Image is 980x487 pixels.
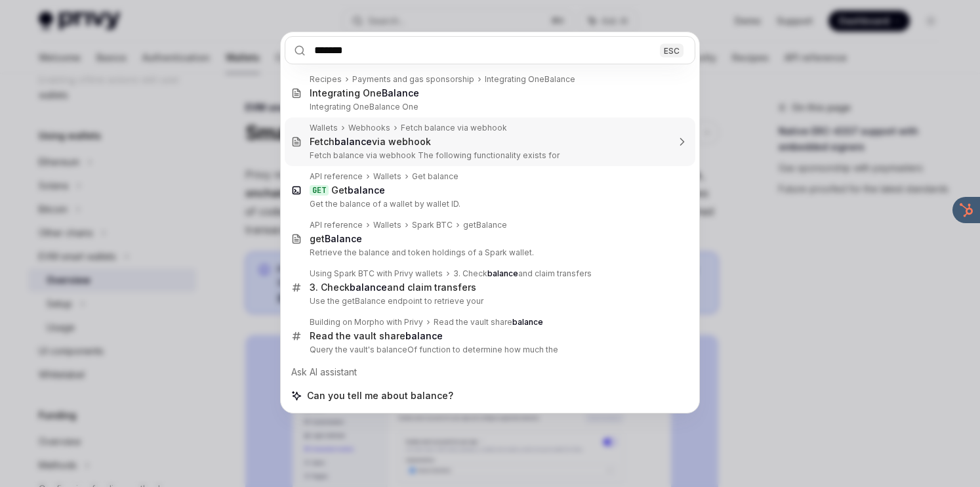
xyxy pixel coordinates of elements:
div: Integrating One [310,87,419,99]
div: Ask AI assistant [285,360,695,384]
div: Integrating OneBalance [485,74,575,85]
div: API reference [310,220,363,230]
b: Balance [382,87,419,98]
div: Recipes [310,74,342,85]
p: Retrieve the balance and token holdings of a Spark wallet. [310,247,668,258]
div: Spark BTC [412,220,453,230]
div: API reference [310,171,363,182]
div: Wallets [373,171,401,182]
div: Read the vault share [434,317,543,328]
div: Get balance [412,171,459,182]
div: Read the vault share [310,330,443,342]
div: Building on Morpho with Privy [310,317,423,328]
p: Use the getBalance endpoint to retrieve your [310,296,668,307]
span: Can you tell me about balance? [307,389,453,402]
div: GET [310,185,329,196]
div: Wallets [373,220,401,230]
div: Webhooks [348,123,390,133]
p: Integrating OneBalance One [310,102,668,112]
b: balance [512,317,543,327]
p: Fetch balance via webhook The following functionality exists for [310,150,668,161]
b: Balance [325,233,362,244]
div: 3. Check and claim transfers [310,282,476,293]
div: 3. Check and claim transfers [453,268,592,279]
b: balance [487,268,518,278]
b: balance [348,184,385,196]
div: Fetch balance via webhook [401,123,507,133]
div: getBalance [463,220,507,230]
div: Payments and gas sponsorship [352,74,474,85]
div: Using Spark BTC with Privy wallets [310,268,443,279]
b: balance [350,282,387,293]
b: balance [335,136,372,147]
div: get [310,233,362,245]
p: Query the vault's balanceOf function to determine how much the [310,345,668,355]
p: Get the balance of a wallet by wallet ID. [310,199,668,209]
div: Wallets [310,123,338,133]
div: Fetch via webhook [310,136,431,148]
div: Get [331,184,385,196]
b: balance [405,330,443,341]
div: ESC [660,43,684,57]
